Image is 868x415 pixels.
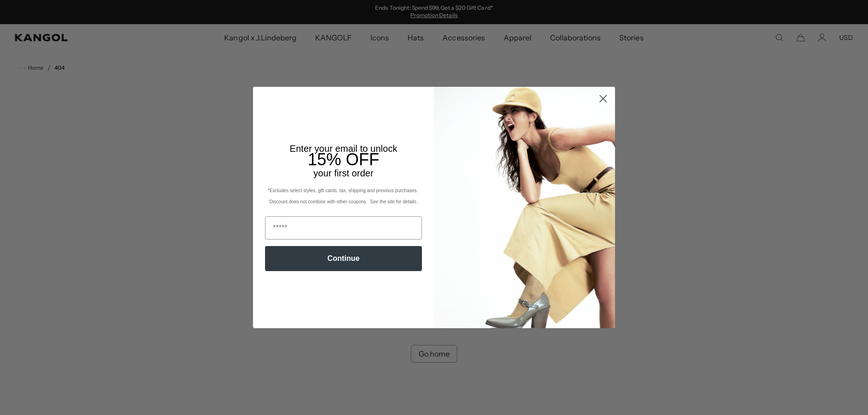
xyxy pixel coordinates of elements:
span: *Excludes select styles, gift cards, tax, shipping and previous purchases. Discount does not comb... [268,188,419,204]
img: 93be19ad-e773-4382-80b9-c9d740c9197f.jpeg [434,87,615,328]
button: Continue [265,246,422,271]
input: Email [265,216,422,240]
button: Close dialog [595,91,611,107]
span: Enter your email to unlock [290,143,397,154]
span: 15% OFF [308,150,379,169]
span: your first order [313,168,373,178]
